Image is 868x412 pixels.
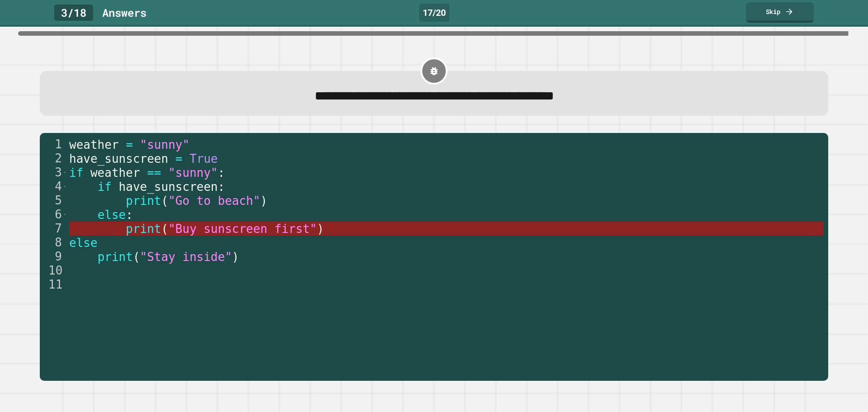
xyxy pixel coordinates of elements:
[126,194,161,208] span: print
[232,250,239,264] span: )
[119,180,218,194] span: have_sunscreen
[69,166,83,180] span: if
[40,137,68,152] div: 1
[40,222,68,236] div: 7
[98,180,112,194] span: if
[126,138,133,152] span: =
[40,152,68,166] div: 2
[40,180,68,194] div: 4
[133,250,140,264] span: (
[69,236,98,250] span: else
[126,208,133,222] span: :
[168,194,260,208] span: "Go to beach"
[90,166,140,180] span: weather
[40,166,68,180] div: 3
[260,194,268,208] span: )
[102,5,146,21] div: Answer s
[161,222,169,236] span: (
[161,194,169,208] span: (
[40,264,68,278] div: 10
[40,208,68,222] div: 6
[218,180,225,194] span: :
[126,222,161,236] span: print
[419,4,449,22] div: 17 / 20
[69,138,119,152] span: weather
[98,250,133,264] span: print
[189,152,218,166] span: True
[62,208,67,222] span: Toggle code folding, rows 6 through 7
[317,222,324,236] span: )
[168,222,317,236] span: "Buy sunscreen first"
[40,236,68,250] div: 8
[168,166,218,180] span: "sunny"
[62,166,67,180] span: Toggle code folding, rows 3 through 7
[140,138,190,152] span: "sunny"
[62,180,67,194] span: Toggle code folding, rows 4 through 5
[98,208,126,222] span: else
[40,250,68,264] div: 9
[40,278,68,292] div: 11
[175,152,183,166] span: =
[54,5,93,21] div: 3 / 18
[69,152,168,166] span: have_sunscreen
[147,166,161,180] span: ==
[218,166,225,180] span: :
[40,194,68,208] div: 5
[746,2,814,23] a: Skip
[140,250,232,264] span: "Stay inside"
